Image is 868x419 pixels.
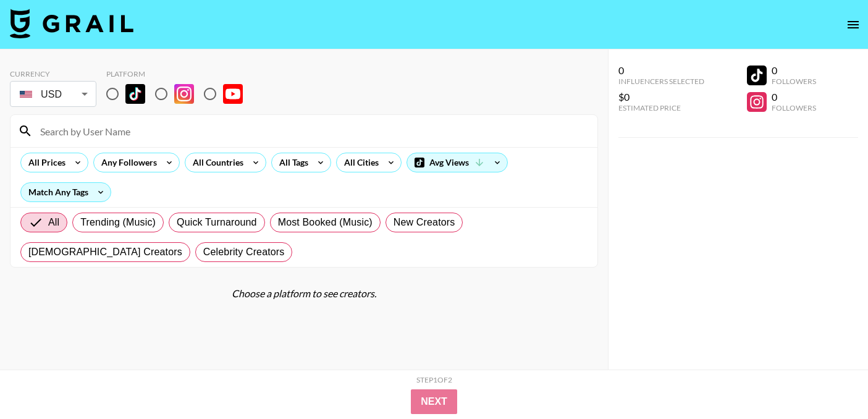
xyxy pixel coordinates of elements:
[772,77,816,86] div: Followers
[841,12,866,37] button: open drawer
[28,245,182,260] span: [DEMOGRAPHIC_DATA] Creators
[618,64,704,77] div: 0
[223,84,243,104] img: YouTube
[772,64,816,77] div: 0
[174,84,194,104] img: Instagram
[278,215,373,230] span: Most Booked (Music)
[203,245,285,260] span: Celebrity Creators
[10,9,133,38] img: Grail Talent
[177,215,257,230] span: Quick Turnaround
[21,153,68,172] div: All Prices
[394,215,455,230] span: New Creators
[12,83,94,105] div: USD
[33,121,590,141] input: Search by User Name
[94,153,159,172] div: Any Followers
[272,153,311,172] div: All Tags
[618,91,704,103] div: $0
[48,215,59,230] span: All
[618,103,704,112] div: Estimated Price
[185,153,246,172] div: All Countries
[337,153,381,172] div: All Cities
[10,287,598,300] div: Choose a platform to see creators.
[80,215,156,230] span: Trending (Music)
[772,91,816,103] div: 0
[407,153,507,172] div: Avg Views
[10,69,96,78] div: Currency
[106,69,253,78] div: Platform
[618,77,704,86] div: Influencers Selected
[125,84,145,104] img: TikTok
[772,103,816,112] div: Followers
[416,375,452,384] div: Step 1 of 2
[21,183,111,201] div: Match Any Tags
[411,389,457,414] button: Next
